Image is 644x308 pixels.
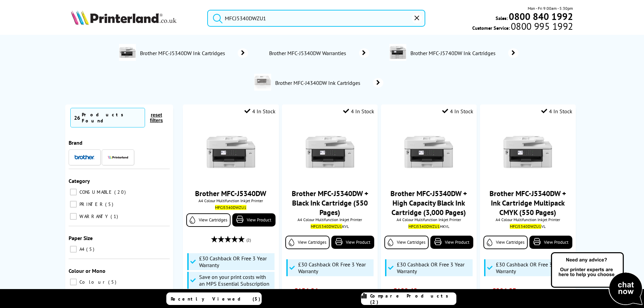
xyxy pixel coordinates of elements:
[285,236,330,249] a: View Cartridges
[275,74,383,92] a: Brother MFC-J4340DW Ink Cartridges
[186,213,231,227] a: View Cartridges
[549,251,644,307] img: Open Live Chat window
[78,279,108,285] span: Colour
[78,246,86,252] span: A4
[186,198,275,203] span: A4 Colour Multifunction Inkjet Printer
[490,189,566,217] a: Brother MFC-J5340DW + Ink Cartridge Multipack CMYK (550 Pages)
[111,213,120,219] span: 1
[496,261,570,275] span: £30 Cashback OR Free 3 Year Warranty
[419,288,452,294] span: ex VAT @ 20%
[145,112,168,123] button: reset filters
[86,246,96,252] span: 5
[410,44,519,62] a: Brother MFC-J5740DW Ink Cartridges
[215,205,246,210] mark: MFCJ5340DWZU1
[171,296,261,302] span: Recently Viewed (5)
[244,108,276,115] div: 4 In Stock
[541,108,572,115] div: 4 In Stock
[119,44,136,61] img: MFC-J5340DW-conspage.jpg
[70,279,77,285] input: Colour 5
[82,112,141,124] div: Products Found
[492,286,516,295] span: £206.93
[232,213,275,227] a: View Product
[508,13,573,20] a: 0800 840 1992
[384,217,473,222] span: A4 Colour Multifunction Inkjet Printer
[292,189,368,217] a: Brother MFC-J5340DW + Black Ink Cartridge (550 Pages)
[472,23,573,31] span: Customer Service:
[275,79,363,86] span: Brother MFC-J4340DW Ink Cartridges
[78,201,104,207] span: PRINTER
[320,288,353,294] span: ex VAT @ 20%
[343,108,374,115] div: 4 In Stock
[69,235,93,241] span: Paper Size
[397,261,471,275] span: £30 Cashback OR Free 3 Year Warranty
[71,10,176,25] img: Printerland Logo
[518,288,551,294] span: ex VAT @ 20%
[139,44,248,62] a: Brother MFC-J5340DW Ink Cartridges
[246,234,251,246] span: (2)
[166,292,262,305] a: Recently Viewed (5)
[139,50,228,56] span: Brother MFC-J5340DW Ink Cartridges
[70,201,77,208] input: PRINTER 5
[287,224,373,229] div: KVL
[207,10,425,27] input: Search product or brand
[386,224,472,229] div: HKVL
[105,201,115,207] span: 5
[496,15,508,21] span: Sales:
[199,255,273,268] span: £30 Cashback OR Free 3 Year Warranty
[529,236,572,249] a: View Product
[294,286,318,295] span: £156.96
[393,286,417,295] span: £180.48
[311,224,342,229] mark: MFCJ5340DWZU1
[331,236,374,249] a: View Product
[70,213,77,220] input: WARRANTY 1
[430,236,473,249] a: View Product
[108,279,118,285] span: 5
[361,292,456,305] a: Compare Products (2)
[268,48,369,58] a: Brother MFC-J5340DW Warranties
[268,50,349,56] span: Brother MFC-J5340DW Warranties
[509,10,573,23] b: 0800 840 1992
[195,189,266,198] a: Brother MFC-J5340DW
[70,189,77,195] input: CONSUMABLE 20
[384,236,429,249] a: View Cartridges
[206,126,256,177] img: Brother-MFC-J5340DW-Front-Small.jpg
[483,236,528,249] a: View Cartridges
[389,44,406,61] img: MFC-J5740DW-conspage.jpg
[108,156,128,159] img: Printerland
[69,139,82,146] span: Brand
[442,108,473,115] div: 4 In Stock
[285,217,374,222] span: A4 Colour Multifunction Inkjet Printer
[70,246,77,253] input: A4 5
[71,10,199,26] a: Printerland Logo
[114,189,127,195] span: 20
[410,50,498,56] span: Brother MFC-J5740DW Ink Cartridges
[390,189,467,217] a: Brother MFC-J5340DW + High Capacity Black Ink Cartridge (3,000 Pages)
[370,293,456,305] span: Compare Products (2)
[510,224,541,229] mark: MFCJ5340DWZU1
[408,224,440,229] mark: MFCJ5340DWZU1
[485,224,571,229] div: VL
[69,177,90,184] span: Category
[74,155,95,160] img: Brother
[403,126,454,177] img: Brother-MFC-J5340DW-Front-Small.jpg
[78,213,110,219] span: WARRANTY
[74,114,80,121] span: 26
[254,74,271,91] img: MFCJ4340DWZU1-conspage.jpg
[78,189,114,195] span: CONSUMABLE
[483,217,572,222] span: A4 Colour Multifunction Inkjet Printer
[199,274,273,287] span: Save on your print costs with an MPS Essential Subscription
[298,261,372,275] span: £30 Cashback OR Free 3 Year Warranty
[502,126,553,177] img: Brother-MFC-J5340DW-Front-Small.jpg
[305,126,355,177] img: Brother-MFC-J5340DW-Front-Small.jpg
[69,267,105,274] span: Colour or Mono
[510,23,573,29] span: 0800 995 1992
[528,5,573,11] span: Mon - Fri 9:00am - 5:30pm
